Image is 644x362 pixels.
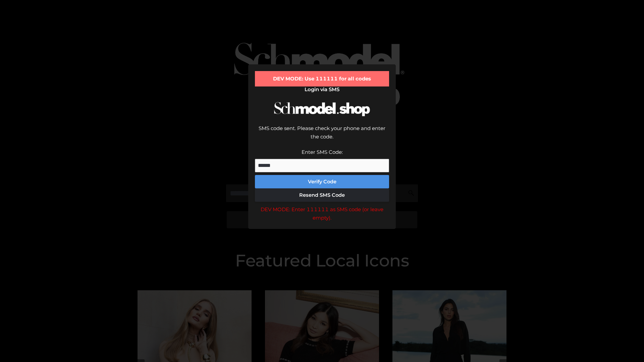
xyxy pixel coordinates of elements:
div: DEV MODE: Enter 111111 as SMS code (or leave empty). [255,205,389,222]
div: DEV MODE: Use 111111 for all codes [255,71,389,86]
img: Schmodel Logo [272,96,372,122]
label: Enter SMS Code: [302,149,343,155]
button: Resend SMS Code [255,188,389,202]
button: Verify Code [255,175,389,188]
h2: Login via SMS [255,86,389,93]
div: SMS code sent. Please check your phone and enter the code. [255,124,389,148]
